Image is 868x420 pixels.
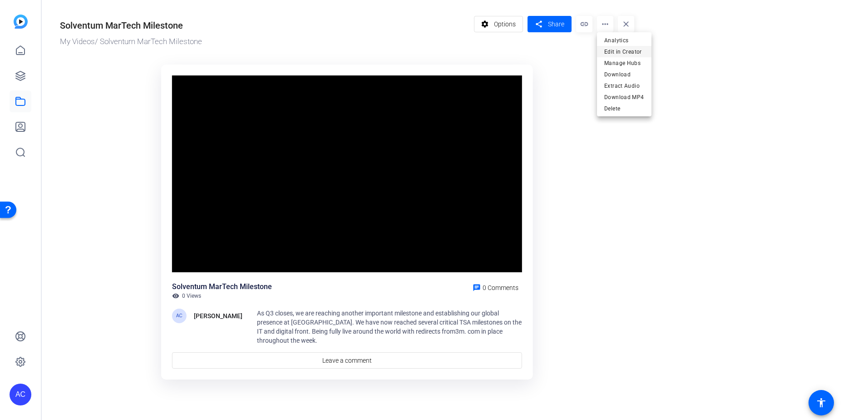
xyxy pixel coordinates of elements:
[604,92,644,103] span: Download MP4
[604,103,644,114] span: Delete
[604,46,644,57] span: Edit in Creator
[604,69,644,80] span: Download
[604,80,644,91] span: Extract Audio
[604,35,644,46] span: Analytics
[604,58,644,69] span: Manage Hubs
